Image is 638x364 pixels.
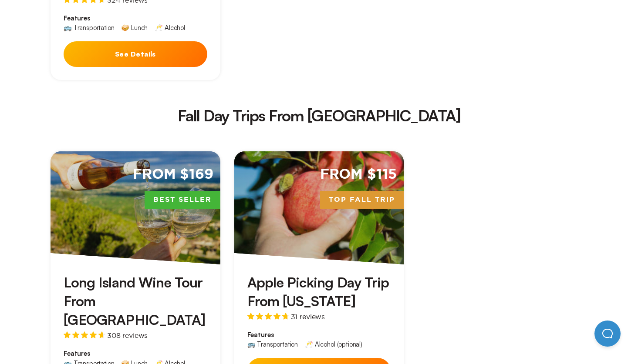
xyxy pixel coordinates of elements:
span: Features [247,331,391,339]
div: 🚌 Transportation [64,24,114,31]
span: Best Seller [145,191,220,209]
span: 308 reviews [107,332,148,339]
span: Features [64,14,207,23]
span: Top Fall Trip [320,191,404,209]
iframe: Help Scout Beacon - Open [594,321,621,347]
div: 🥂 Alcohol [155,24,185,31]
h2: Fall Day Trips From [GEOGRAPHIC_DATA] [57,108,581,124]
span: 31 reviews [291,313,325,320]
button: See Details [64,41,207,67]
span: From $169 [133,165,213,184]
div: 🚌 Transportation [247,341,298,347]
div: 🥂 Alcohol (optional) [305,341,362,347]
h3: Apple Picking Day Trip From [US_STATE] [247,273,391,311]
span: Features [64,349,207,358]
div: 🥪 Lunch [121,24,148,31]
span: From $115 [320,165,397,184]
h3: Long Island Wine Tour From [GEOGRAPHIC_DATA] [64,273,207,330]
